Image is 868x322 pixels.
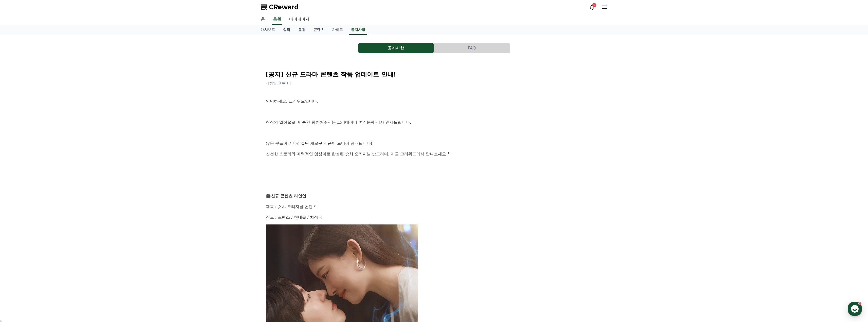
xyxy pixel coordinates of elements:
button: 공지사항 [358,43,434,53]
a: 가이드 [328,25,347,35]
p: 많은 분들이 기다리셨던 새로운 작품이 드디어 공개됩니다! [266,140,602,147]
p: 창작의 열정으로 매 순간 함께해주시는 크리에이터 여러분께 감사 인사드립니다. [266,119,602,126]
a: 실적 [279,25,294,35]
a: 5 [589,4,595,10]
h2: [공지] 신규 드라마 콘텐츠 작품 업데이트 안내! [266,70,602,79]
span: 작성일: [DATE] [266,81,291,85]
a: 대시보드 [257,25,279,35]
a: 음원 [294,25,309,35]
a: 공지사항 [349,25,367,35]
a: 콘텐츠 [309,25,328,35]
span: CReward [269,3,299,11]
p: 제목 : 숏챠 오리지널 콘텐츠 [266,203,602,210]
div: 5 [592,3,596,7]
p: 안녕하세요, 크리워드입니다. [266,98,602,105]
a: FAQ [434,43,510,53]
button: FAQ [434,43,510,53]
a: 홈 [257,14,269,25]
strong: 신규 콘텐츠 라인업 [271,194,306,198]
p: 장르 : 로맨스 / 현대물 / 치정극 [266,214,602,221]
a: 마이페이지 [285,14,313,25]
a: 음원 [272,14,282,25]
span: 🎬 [266,194,271,198]
a: CReward [261,3,299,11]
p: 신선한 스토리와 매력적인 영상미로 완성된 숏챠 오리지널 숏드라마, 지금 크리워드에서 만나보세요!! [266,151,602,157]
